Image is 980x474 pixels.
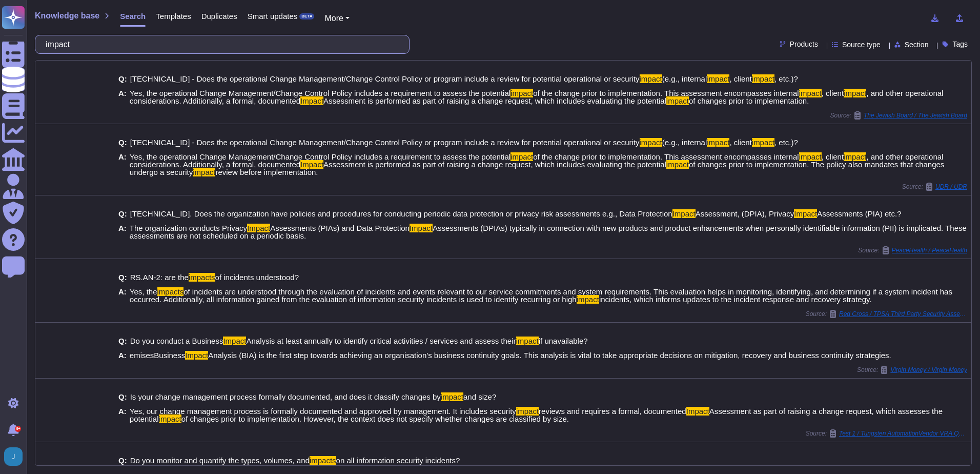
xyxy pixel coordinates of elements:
mark: impact [799,89,822,97]
span: More [324,14,343,23]
mark: impact [666,160,689,169]
span: incidents, which informs updates to the incident response and recovery strategy. [599,295,872,304]
span: Source: [902,183,967,191]
span: [TECHNICAL_ID] - Does the operational Change Management/Change Control Policy or program include ... [130,74,640,83]
span: of the change prior to implementation. This assessment encompasses internal [533,152,799,161]
b: A: [118,288,127,303]
mark: Impact [300,160,323,169]
button: user [2,445,30,468]
mark: impact [799,152,822,161]
b: Q: [118,337,127,345]
span: Assessment is performed as part of raising a change request, which includes evaluating the potential [323,96,666,105]
mark: Impact [223,337,246,345]
mark: impact [516,407,539,416]
mark: impacts [189,273,215,282]
mark: impact [577,295,599,304]
span: (e.g., internal [662,74,707,83]
span: Assessment, (DPIA), Privacy [696,209,794,218]
div: 9+ [15,426,21,432]
mark: Impact [672,209,696,218]
b: A: [118,153,127,176]
span: , and other operational considerations. Additionally, a formal, documented [130,89,944,105]
span: Yes, the [130,287,157,296]
mark: impact [666,96,689,105]
span: Duplicates [201,12,237,20]
span: Red Cross / TPSA Third Party Security Assessment Copy [839,311,967,317]
mark: impact [707,74,729,83]
span: Products [790,41,818,48]
mark: impact [516,337,539,345]
span: [TECHNICAL_ID] - Does the operational Change Management/Change Control Policy or program include ... [130,138,640,147]
span: review before implementation. [215,168,318,176]
span: [TECHNICAL_ID]. Does the organization have policies and procedures for conducting periodic data p... [130,209,672,218]
span: Source type [842,41,881,48]
span: Yes, our change management process is formally documented and approved by management. It includes... [130,407,516,416]
input: Search a question or template... [40,35,399,53]
span: , etc.)? [774,74,798,83]
mark: impact [193,168,215,176]
span: Source: [806,310,967,318]
mark: impact [752,74,774,83]
mark: impact [441,392,463,401]
span: , and other operational considerations. Additionally, a formal, documented [130,152,944,169]
span: Analysis (BIA) is the first step towards achieving an organisation's business continuity goals. T... [208,351,891,360]
span: Source: [806,429,967,438]
span: Virgin Money / Virgin Money [890,367,967,373]
span: Assessments (DPIAs) typically in connection with new products and product enhancements when perso... [130,224,967,240]
b: A: [118,407,127,423]
b: Q: [118,393,127,401]
span: Assessments (PIAs) and Data Protection [270,224,410,232]
span: Section [905,41,929,48]
span: Assessment as part of raising a change request, which assesses the potential [130,407,943,423]
span: The Jewish Board / The Jewish Board [864,112,967,118]
mark: Impact [185,351,208,360]
span: , etc.)? [774,138,798,147]
img: user [4,447,23,466]
span: Test 1 / Tungsten AutomationVendor VRA Questionnaire General [839,430,967,437]
span: Analysis at least annually to identify critical activities / services and assess their [246,337,516,345]
span: , client [729,138,751,147]
span: Is your change management process formally documented, and does it classify changes by [130,392,441,401]
span: of changes prior to implementation. However, the context does not specify whether changes are cla... [181,414,569,423]
span: emisesBusiness [130,351,185,360]
span: of changes prior to implementation. [689,96,809,105]
span: Yes, the operational Change Management/Change Control Policy includes a requirement to assess the... [130,152,511,161]
mark: impact [707,138,729,147]
mark: Impact [247,224,270,232]
span: of incidents understood? [215,273,299,282]
span: Source: [858,246,967,254]
mark: Impact [410,224,433,232]
span: of changes prior to implementation. The policy also mandates that changes undergo a security [130,160,945,176]
span: Templates [156,12,191,20]
span: on all information security incidents? [336,456,460,465]
mark: impacts [157,287,184,296]
mark: Impact [300,96,323,105]
span: UDR / UDR [935,184,967,190]
mark: impact [752,138,774,147]
b: Q: [118,273,127,281]
span: of incidents are understood through the evaluation of incidents and events relevant to our servic... [130,287,952,304]
mark: impact [640,138,662,147]
span: Search [120,12,146,20]
mark: impacts [310,456,336,465]
span: (e.g., internal [662,138,707,147]
span: PeaceHealth / PeaceHealth [892,247,967,253]
mark: impact [511,89,533,97]
span: , client [729,74,751,83]
b: A: [118,351,127,359]
span: , client [822,152,844,161]
b: Q: [118,75,127,83]
span: Assessments (PIA) etc.? [817,209,901,218]
span: of the change prior to implementation. This assessment encompasses internal [533,89,799,97]
span: Tags [952,41,968,48]
mark: impact [159,414,181,423]
span: Source: [830,111,967,120]
mark: impact [844,89,866,97]
div: BETA [299,13,314,19]
mark: impact [511,152,533,161]
span: Assessment is performed as part of raising a change request, which includes evaluating the potential [323,160,666,169]
span: Source: [857,366,967,374]
span: reviews and requires a formal, documented [539,407,686,416]
span: if unavailable? [539,337,588,345]
mark: Impact [686,407,709,416]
